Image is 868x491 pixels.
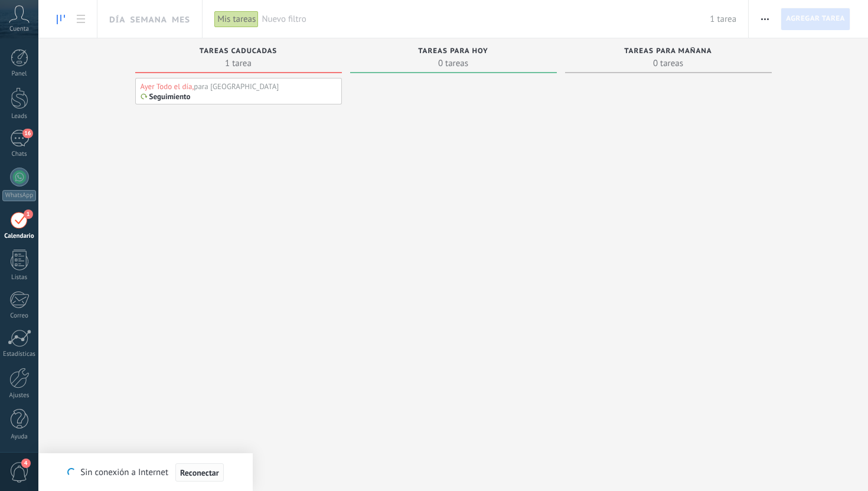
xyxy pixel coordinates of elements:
[21,459,31,468] span: 4
[756,8,774,30] button: Más
[214,11,259,28] div: Mis tareas
[710,14,736,25] span: 1 tarea
[67,463,223,482] div: Sin conexión a Internet
[141,47,336,57] div: Tareas caducadas
[2,190,36,201] div: WhatsApp
[786,8,845,30] span: Agregar tarea
[571,47,766,57] div: Tareas para mañana
[571,57,766,69] span: 0 tareas
[2,150,37,158] div: Chats
[2,70,37,78] div: Panel
[2,351,37,358] div: Estadísticas
[418,47,488,55] span: Tareas para hoy
[24,210,33,219] span: 1
[2,274,37,281] div: Listas
[51,8,71,31] a: To-do line
[2,233,37,240] div: Calendario
[22,129,32,138] span: 16
[141,81,194,91] div: Ayer Todo el día,
[194,81,279,91] div: para [GEOGRAPHIC_DATA]
[2,433,37,441] div: Ayuda
[2,113,37,120] div: Leads
[781,8,850,30] button: Agregar tarea
[262,14,710,25] span: Nuevo filtro
[141,57,336,69] span: 1 tarea
[149,92,191,102] p: Seguimiento
[624,47,712,55] span: Tareas para mañana
[356,47,551,57] div: Tareas para hoy
[2,312,37,320] div: Correo
[356,57,551,69] span: 0 tareas
[180,469,219,477] span: Reconectar
[71,8,91,31] a: To-do list
[175,463,224,482] button: Reconectar
[200,47,277,55] span: Tareas caducadas
[9,25,29,33] span: Cuenta
[2,392,37,400] div: Ajustes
